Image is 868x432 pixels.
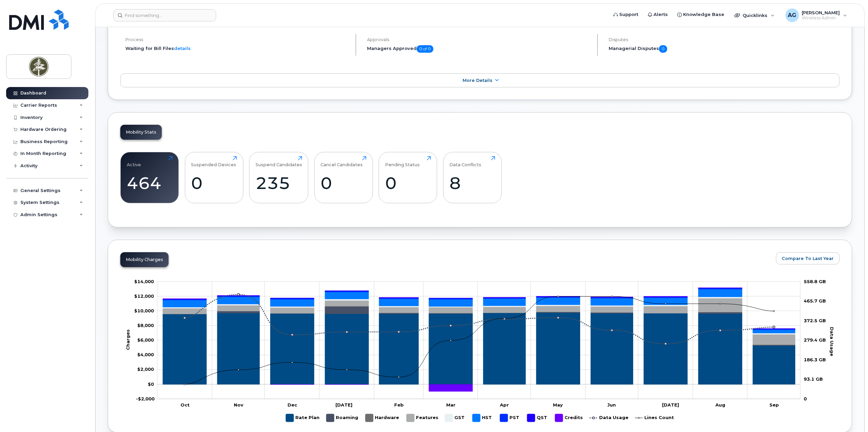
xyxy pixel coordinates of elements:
[654,11,668,18] span: Alerts
[191,173,237,193] div: 0
[234,402,243,408] tspan: Nov
[137,323,154,328] g: $0
[553,402,563,408] tspan: May
[776,252,839,264] button: Compare To Last Year
[472,411,493,425] g: HST
[804,279,826,284] tspan: 558.8 GB
[683,11,724,18] span: Knowledge Base
[286,411,319,425] g: Rate Plan
[163,313,795,384] g: Rate Plan
[609,8,643,21] a: Support
[134,279,154,284] tspan: $14,000
[148,381,154,387] tspan: $0
[788,11,796,19] span: AG
[163,306,795,345] g: Hardware
[385,156,431,200] a: Pending Status0
[527,411,548,425] g: QST
[288,402,297,408] tspan: Dec
[449,156,495,200] a: Data Conflicts8
[136,396,155,401] tspan: -$2,000
[635,411,674,425] g: Lines Count
[673,8,729,21] a: Knowledge Base
[406,411,438,425] g: Features
[829,327,835,356] tspan: Data Usage
[555,411,583,425] g: Credits
[286,411,674,425] g: Legend
[385,156,420,167] div: Pending Status
[500,402,509,408] tspan: Apr
[134,293,154,299] tspan: $12,000
[662,402,679,408] tspan: [DATE]
[127,156,141,167] div: Active
[137,337,154,343] g: $0
[163,288,795,329] g: QST
[320,156,363,167] div: Cancel Candidates
[802,10,840,15] span: [PERSON_NAME]
[643,8,673,21] a: Alerts
[137,337,154,343] tspan: $6,000
[804,337,826,343] tspan: 279.4 GB
[365,411,400,425] g: Hardware
[590,411,628,425] g: Data Usage
[163,289,795,333] g: HST
[256,173,302,193] div: 235
[417,45,433,53] span: 0 of 0
[335,402,352,408] tspan: [DATE]
[134,308,154,313] tspan: $10,000
[320,173,366,193] div: 0
[174,46,191,51] a: details
[619,11,638,18] span: Support
[804,396,807,401] tspan: 0
[163,288,795,330] g: PST
[730,8,779,22] div: Quicklinks
[802,15,840,21] span: Wireless Admin
[256,156,302,200] a: Suspend Candidates235
[367,37,591,42] h4: Approvals
[781,8,852,22] div: Andrew Genzel
[191,156,237,200] a: Suspended Devices0
[609,45,839,53] h5: Managerial Disputes
[446,402,455,408] tspan: Mar
[326,411,359,425] g: Roaming
[134,279,154,284] g: $0
[804,318,826,323] tspan: 372.5 GB
[500,411,520,425] g: PST
[134,293,154,299] g: $0
[367,45,591,53] h5: Managers Approved
[449,173,495,193] div: 8
[385,173,431,193] div: 0
[804,357,826,362] tspan: 186.3 GB
[445,411,466,425] g: GST
[137,367,154,372] g: $0
[607,402,616,408] tspan: Jun
[394,402,404,408] tspan: Feb
[769,402,779,408] tspan: Sep
[804,298,826,304] tspan: 465.7 GB
[127,173,173,193] div: 464
[659,45,667,53] span: 0
[180,402,190,408] tspan: Oct
[782,255,834,262] span: Compare To Last Year
[137,323,154,328] tspan: $8,000
[134,308,154,313] g: $0
[743,13,767,18] span: Quicklinks
[191,156,236,167] div: Suspended Devices
[127,156,173,200] a: Active464
[715,402,725,408] tspan: Aug
[804,376,823,382] tspan: 93.1 GB
[137,367,154,372] tspan: $2,000
[609,37,839,42] h4: Disputes
[125,329,131,350] tspan: Charges
[256,156,302,167] div: Suspend Candidates
[163,306,795,346] g: Roaming
[163,297,795,334] g: GST
[137,352,154,357] g: $0
[463,78,492,83] span: More Details
[113,9,216,21] input: Find something...
[125,45,350,52] li: Waiting for Bill Files
[125,37,350,42] h4: Process
[449,156,481,167] div: Data Conflicts
[320,156,366,200] a: Cancel Candidates0
[163,298,795,345] g: Features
